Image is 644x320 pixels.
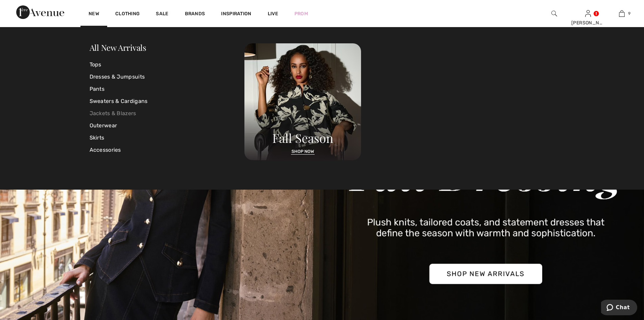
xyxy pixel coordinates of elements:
[90,120,245,132] a: Outerwear
[571,19,604,26] div: [PERSON_NAME]
[90,95,245,107] a: Sweaters & Cardigans
[16,5,64,19] img: 1ère Avenue
[601,300,637,317] iframe: Opens a widget where you can chat to one of our agents
[585,9,591,18] img: My Info
[90,132,245,144] a: Skirts
[90,83,245,95] a: Pants
[605,9,638,18] a: 9
[185,11,205,18] a: Brands
[90,144,245,156] a: Accessories
[628,10,630,17] span: 9
[90,59,245,71] a: Tops
[90,71,245,83] a: Dresses & Jumpsuits
[89,11,99,18] a: New
[619,9,625,18] img: My Bag
[268,10,278,17] a: Live
[221,11,251,18] span: Inspiration
[90,42,146,53] a: All New Arrivals
[115,11,140,18] a: Clothing
[551,9,557,18] img: search the website
[585,10,591,17] a: Sign In
[156,11,168,18] a: Sale
[294,10,308,17] a: Prom
[244,43,361,160] img: 250825120107_a8d8ca038cac6.jpg
[90,107,245,120] a: Jackets & Blazers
